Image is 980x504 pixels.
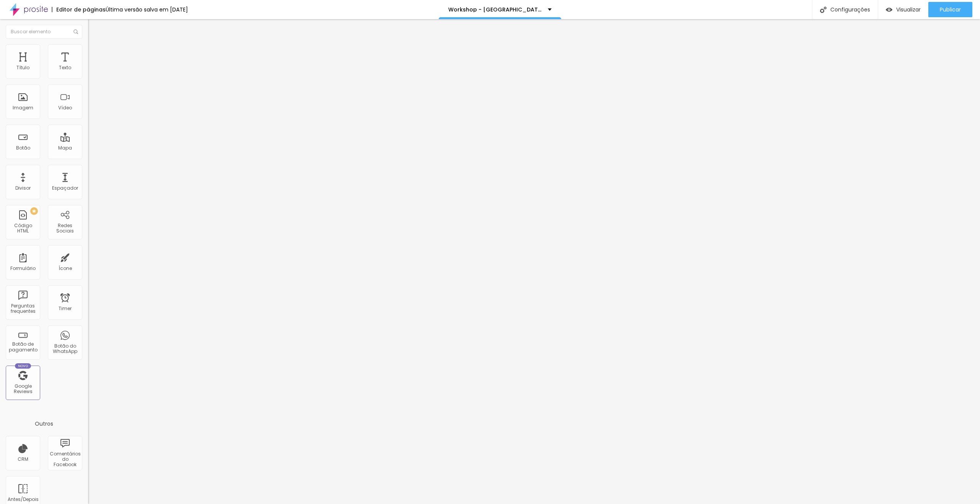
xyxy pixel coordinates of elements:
div: Novo [15,363,31,369]
div: Formulário [10,266,36,271]
div: Vídeo [58,105,72,111]
div: Google Reviews [8,384,38,395]
div: Comentários do Facebook [50,451,80,468]
div: Editor de páginas [52,7,106,12]
div: Texto [59,65,71,70]
img: view-1.svg [886,7,892,13]
span: Visualizar [896,7,921,13]
div: Ícone [59,266,72,271]
p: Workshop - [GEOGRAPHIC_DATA] - Sucesso [448,7,542,12]
button: Publicar [928,2,972,17]
div: Divisor [15,185,31,191]
div: Antes/Depois [8,497,38,502]
iframe: Editor [88,19,980,504]
button: Visualizar [878,2,928,17]
div: Botão [16,145,30,151]
div: Timer [59,306,72,311]
img: Icone [820,7,826,13]
div: Código HTML [8,223,38,234]
div: Título [16,65,29,70]
div: Última versão salva em [DATE] [106,7,188,12]
input: Buscar elemento [6,25,82,39]
div: CRM [18,457,28,462]
div: Botão de pagamento [8,341,38,353]
img: Icone [73,29,78,34]
div: Espaçador [52,185,78,191]
div: Botão do WhatsApp [50,343,80,354]
div: Redes Sociais [50,223,80,234]
div: Imagem [13,105,33,111]
div: Perguntas frequentes [8,303,38,314]
span: Publicar [940,7,961,13]
div: Mapa [58,145,72,151]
